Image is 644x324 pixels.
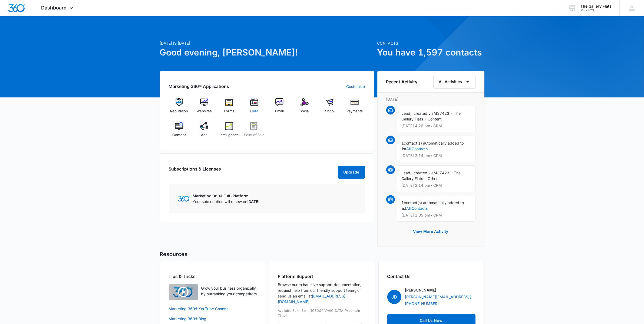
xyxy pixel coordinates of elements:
p: Available 8am-5pm ([GEOGRAPHIC_DATA]/Mountain Time) [278,308,366,318]
p: [DATE] 2:14 pm • CRM [402,184,471,187]
a: All Contacts [407,146,428,151]
img: Quick Overview Video [169,284,198,300]
p: [PERSON_NAME] [405,287,437,293]
h6: Recent Activity [386,78,418,85]
a: CRM [244,98,265,118]
p: [DATE] [386,96,475,102]
span: Lead, [402,111,412,116]
button: All Activities [433,75,475,89]
p: [DATE] 1:05 pm • CRM [402,213,471,217]
h2: Marketing 360® Applications [169,83,229,90]
h2: Subscriptions & Licenses [169,166,221,176]
a: [PHONE_NUMBER] [405,301,439,306]
a: Payments [344,98,365,118]
h5: Resources [160,250,484,258]
span: Websites [196,109,212,114]
p: Marketing 360® Full-Platform [193,193,260,199]
a: All Contacts [407,206,428,211]
button: Upgrade [338,166,365,179]
span: Intelligence [220,132,239,138]
span: 1 [402,200,404,205]
a: Reputation [169,98,190,118]
p: [DATE] is [DATE] [160,40,374,46]
a: Social [294,98,315,118]
button: View More Activity [408,225,454,238]
a: Marketing 360® YouTube Channel [169,306,257,312]
p: Browse our exhaustive support documentation, request help from our friendly support team, or send... [278,282,366,305]
p: Grow your business organically by outranking your competitors [201,285,257,297]
a: Customize [346,84,365,89]
span: Email [275,109,284,114]
span: CRM [250,109,258,114]
span: 1 [402,141,404,145]
a: Point of Sale [244,122,265,142]
h1: Good evening, [PERSON_NAME]! [160,46,374,59]
span: contact(s) automatically added to list [402,141,464,151]
a: Email [269,98,290,118]
a: Ads [194,122,214,142]
span: Payments [346,109,363,114]
span: , created via [412,171,434,175]
img: Marketing 360 Logo [178,196,190,201]
span: Forms [224,109,234,114]
p: Contacts [377,40,484,46]
a: Intelligence [219,122,240,142]
span: Ads [201,132,207,138]
a: Marketing 360® Blog [169,316,257,322]
a: Websites [194,98,214,118]
span: Point of Sale [244,132,265,138]
a: [PERSON_NAME][EMAIL_ADDRESS][PERSON_NAME][DOMAIN_NAME] [405,294,475,300]
h1: You have 1,597 contacts [377,46,484,59]
p: Your subscription will renew on [193,199,260,204]
a: Forms [219,98,240,118]
span: Reputation [170,109,188,114]
h2: Tips & Tricks [169,273,257,280]
p: [DATE] 4:26 pm • CRM [402,124,471,128]
span: Dashboard [41,5,67,11]
div: account id [580,8,612,12]
span: contact(s) automatically added to list [402,200,464,211]
h2: Contact Us [387,273,475,280]
span: Social [300,109,309,114]
span: Lead, [402,171,412,175]
div: account name [580,4,612,8]
a: Content [169,122,190,142]
span: JD [387,290,401,304]
span: Shop [325,109,334,114]
span: Content [172,132,186,138]
a: Shop [319,98,340,118]
span: , created via [412,111,434,116]
span: [DATE] [247,199,260,204]
p: [DATE] 2:14 pm • CRM [402,154,471,158]
h2: Platform Support [278,273,366,280]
